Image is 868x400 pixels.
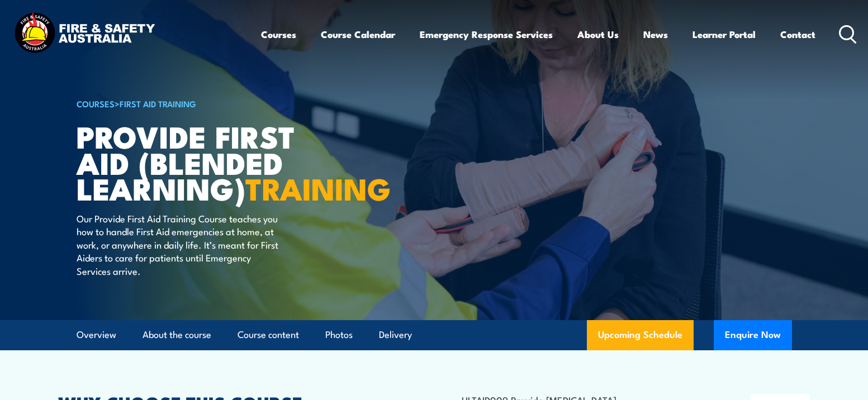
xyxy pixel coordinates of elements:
[77,97,115,109] a: COURSES
[77,123,353,201] h1: Provide First Aid (Blended Learning)
[120,97,196,109] a: First Aid Training
[714,320,792,350] button: Enquire Now
[587,320,694,350] a: Upcoming Schedule
[379,320,412,350] a: Delivery
[261,20,296,49] a: Courses
[238,320,299,350] a: Course content
[245,164,391,211] strong: TRAINING
[325,320,353,350] a: Photos
[77,97,353,110] h6: >
[77,212,281,277] p: Our Provide First Aid Training Course teaches you how to handle First Aid emergencies at home, at...
[577,20,619,49] a: About Us
[143,320,211,350] a: About the course
[321,20,395,49] a: Course Calendar
[692,20,756,49] a: Learner Portal
[420,20,553,49] a: Emergency Response Services
[77,320,116,350] a: Overview
[643,20,668,49] a: News
[780,20,815,49] a: Contact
